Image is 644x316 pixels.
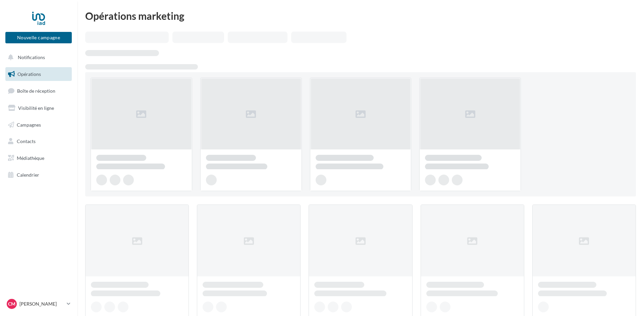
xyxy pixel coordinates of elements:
[17,71,41,77] span: Opérations
[85,11,636,21] div: Opérations marketing
[17,172,39,178] span: Calendrier
[5,32,72,43] button: Nouvelle campagne
[4,84,73,98] a: Boîte de réception
[4,50,70,64] button: Notifications
[18,105,54,111] span: Visibilité en ligne
[4,101,73,115] a: Visibilité en ligne
[4,168,73,182] a: Calendrier
[4,134,73,148] a: Contacts
[4,151,73,165] a: Médiathèque
[18,54,45,60] span: Notifications
[17,88,55,94] span: Boîte de réception
[4,118,73,132] a: Campagnes
[17,155,44,161] span: Médiathèque
[17,138,36,144] span: Contacts
[5,298,72,310] a: CM [PERSON_NAME]
[4,67,73,81] a: Opérations
[8,301,15,307] span: CM
[19,301,64,307] p: [PERSON_NAME]
[17,122,41,127] span: Campagnes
